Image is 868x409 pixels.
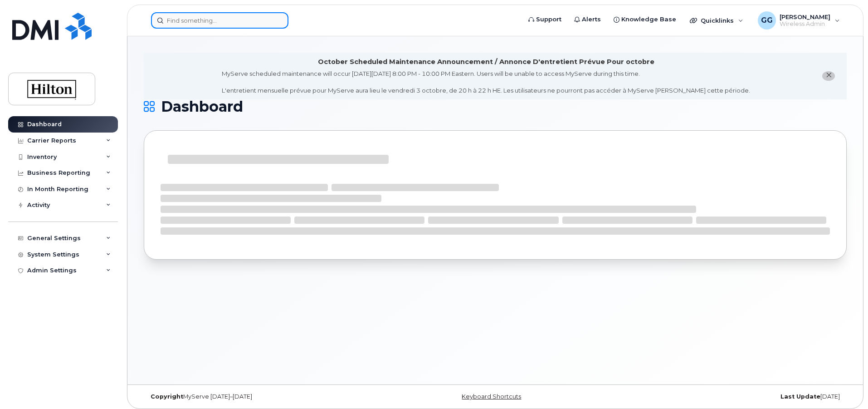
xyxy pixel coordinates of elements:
button: close notification [822,71,835,81]
div: MyServe scheduled maintenance will occur [DATE][DATE] 8:00 PM - 10:00 PM Eastern. Users will be u... [222,69,750,95]
div: MyServe [DATE]–[DATE] [144,393,378,400]
a: Keyboard Shortcuts [462,393,521,400]
div: [DATE] [612,393,847,400]
span: Dashboard [161,100,243,113]
strong: Copyright [151,393,183,400]
div: October Scheduled Maintenance Announcement / Annonce D'entretient Prévue Pour octobre [318,57,654,67]
strong: Last Update [780,393,820,400]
